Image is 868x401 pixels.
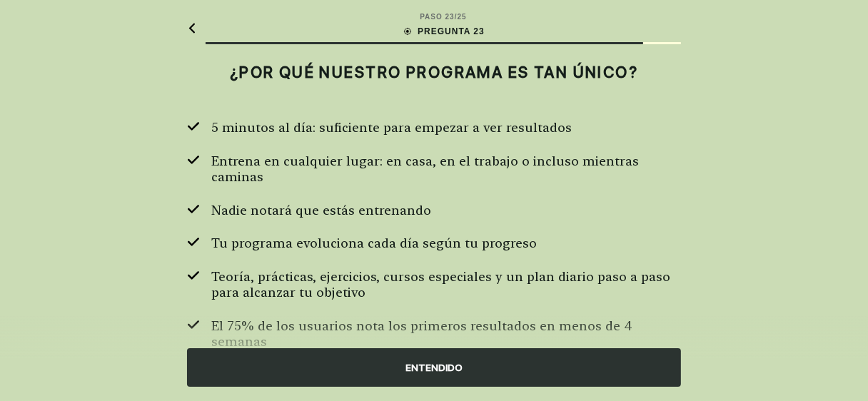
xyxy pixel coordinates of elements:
[187,63,681,81] h2: ¿POR QUÉ NUESTRO PROGRAMA ES TAN ÚNICO?
[211,235,537,252] span: Tu programa evoluciona cada día según tu progreso
[402,25,485,38] div: PREGUNTA 23
[187,348,681,387] div: ENTENDIDO
[211,120,572,136] span: 5 minutos al día: suficiente para empezar a ver resultados
[211,153,681,186] span: Entrena en cualquier lugar: en casa, en el trabajo o incluso mientras caminas
[211,203,431,219] span: Nadie notará que estás entrenando
[211,269,681,301] span: Teoría, prácticas, ejercicios, cursos especiales y un plan diario paso a paso para alcanzar tu ob...
[420,11,466,22] div: PASO 23 / 25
